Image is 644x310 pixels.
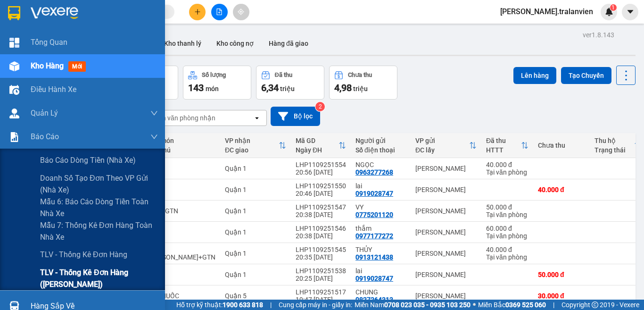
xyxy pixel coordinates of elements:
[31,131,59,142] span: Báo cáo
[415,292,477,300] div: [PERSON_NAME]
[9,61,19,71] img: warehouse-icon
[31,36,67,48] span: Tổng Quan
[148,271,215,278] div: 1TX
[622,4,638,20] button: caret-down
[68,61,86,72] span: mới
[202,72,226,78] div: Số lượng
[355,146,406,154] div: Số điện thoại
[225,165,286,172] div: Quận 1
[40,249,127,260] span: TLV - Thống kê đơn hàng
[296,146,339,154] div: Ngày ĐH
[553,300,554,310] span: |
[275,72,292,78] div: Đã thu
[478,300,546,310] span: Miền Bắc
[493,6,601,17] span: [PERSON_NAME].tralanvien
[355,275,393,282] div: 0919028747
[148,228,215,236] div: 1TX
[296,275,346,282] div: 20:25 [DATE]
[148,146,215,154] div: Ghi chú
[473,303,476,307] span: ⚪️
[505,301,546,309] strong: 0369 525 060
[183,66,251,100] button: Số lượng143món
[538,186,585,193] div: 40.000 đ
[583,30,614,40] div: ver 1.8.143
[223,301,263,309] strong: 1900 633 818
[40,154,136,166] span: Báo cáo dòng tiền (nhà xe)
[271,107,320,126] button: Bộ lọc
[296,267,346,275] div: LHP1109251538
[225,292,286,300] div: Quận 5
[355,137,406,144] div: Người gửi
[40,172,158,196] span: Doanh số tạo đơn theo VP gửi (nhà xe)
[31,61,64,70] span: Kho hàng
[8,6,20,20] img: logo-vxr
[157,32,209,55] button: Kho thanh lý
[220,133,291,158] th: Toggle SortBy
[31,107,58,119] span: Quản Lý
[296,190,346,197] div: 20:46 [DATE]
[355,288,406,296] div: CHUNG
[279,300,352,310] span: Cung cấp máy in - giấy in:
[280,85,295,92] span: triệu
[296,203,346,211] div: LHP1109251547
[415,146,469,154] div: ĐC lấy
[486,246,528,253] div: 40.000 đ
[40,267,158,290] span: TLV - Thống kê đơn hàng ([PERSON_NAME])
[355,300,471,310] span: Miền Nam
[355,211,393,218] div: 0775201120
[189,4,206,20] button: plus
[296,161,346,168] div: LHP1109251554
[355,225,406,232] div: thắm
[594,137,634,144] div: Thu hộ
[486,161,528,168] div: 40.000 đ
[355,168,393,176] div: 0963277268
[256,66,324,100] button: Đã thu6,34 triệu
[486,168,528,176] div: Tại văn phòng
[225,186,286,193] div: Quận 1
[206,85,219,92] span: món
[270,300,272,310] span: |
[194,8,201,15] span: plus
[148,165,215,172] div: 1TX
[561,67,611,84] button: Tạo Chuyến
[9,132,19,142] img: solution-icon
[355,182,406,190] div: lai
[296,296,346,303] div: 19:47 [DATE]
[348,72,372,78] div: Chưa thu
[384,301,471,309] strong: 0708 023 035 - 0935 103 250
[415,165,477,172] div: [PERSON_NAME]
[486,232,528,240] div: Tại văn phòng
[315,102,325,111] sup: 2
[31,84,76,95] span: Điều hành xe
[355,296,393,303] div: 0827264313
[355,246,406,253] div: THỦY
[225,146,279,154] div: ĐC giao
[355,161,406,168] div: NGỌC
[225,271,286,278] div: Quận 1
[355,267,406,275] div: lai
[40,196,158,219] span: Mẫu 6: Báo cáo dòng tiền toàn nhà xe
[415,250,477,257] div: [PERSON_NAME]
[150,113,215,123] div: Chọn văn phòng nhận
[610,4,617,11] sup: 1
[353,85,368,92] span: triệu
[411,133,481,158] th: Toggle SortBy
[486,203,528,211] div: 50.000 đ
[296,211,346,218] div: 20:38 [DATE]
[9,85,19,95] img: warehouse-icon
[225,250,286,257] div: Quận 1
[626,8,635,16] span: caret-down
[150,109,158,117] span: down
[188,82,204,93] span: 143
[486,225,528,232] div: 60.000 đ
[148,186,215,193] div: 1TX
[592,302,598,308] span: copyright
[296,182,346,190] div: LHP1109251550
[216,8,223,15] span: file-add
[355,203,406,211] div: VY
[148,137,215,144] div: Tên món
[296,246,346,253] div: LHP1109251545
[296,137,339,144] div: Mã GD
[415,207,477,215] div: [PERSON_NAME]
[296,288,346,296] div: LHP1109251517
